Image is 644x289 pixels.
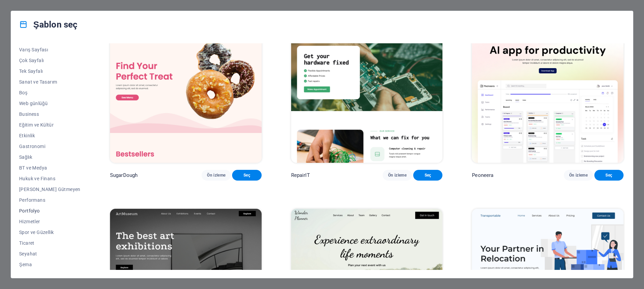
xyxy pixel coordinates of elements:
span: Hukuk ve Finans [19,176,80,181]
button: Varış Sayfası [19,44,80,55]
span: Sağlık [19,154,80,160]
span: Varış Sayfası [19,47,80,52]
p: SugarDough [110,172,138,179]
button: Portfolyo [19,205,80,216]
button: Performans [19,195,80,205]
button: Tek Sayfalı [19,66,80,77]
button: Business [19,109,80,119]
span: Seyahat [19,251,80,256]
span: Gastronomi [19,144,80,149]
button: Hukuk ve Finans [19,173,80,184]
img: SugarDough [110,23,262,163]
button: Etkinlik [19,130,80,141]
span: Ön izleme [388,173,407,178]
button: Hizmetler [19,216,80,227]
button: Eğitim ve Kültür [19,119,80,130]
img: Peoneera [472,23,624,163]
p: RepairIT [291,172,310,179]
button: Gastronomi [19,141,80,152]
span: Boş [19,90,80,95]
button: Seç [232,170,261,181]
button: Seç [594,170,624,181]
span: Tek Sayfalı [19,68,80,74]
span: [PERSON_NAME] Gütmeyen [19,187,80,192]
button: Şema [19,259,80,270]
button: Ön izleme [202,170,231,181]
span: Hizmetler [19,219,80,224]
span: Seç [237,173,256,178]
button: Boş [19,87,80,98]
button: Çok Sayfalı [19,55,80,66]
span: Çok Sayfalı [19,58,80,63]
button: Ticaret [19,238,80,248]
span: Şema [19,262,80,267]
span: Seç [600,173,618,178]
button: Seyahat [19,248,80,259]
span: Ön izleme [207,173,225,178]
span: Eğitim ve Kültür [19,122,80,128]
span: BT ve Medya [19,165,80,171]
span: Sanat ve Tasarım [19,79,80,85]
button: Web günlüğü [19,98,80,109]
span: Business [19,111,80,117]
span: Etkinlik [19,133,80,138]
button: Seç [413,170,442,181]
button: [PERSON_NAME] Gütmeyen [19,184,80,195]
span: Performans [19,197,80,203]
button: Ön izleme [564,170,593,181]
button: Sağlık [19,152,80,162]
span: Seç [419,173,437,178]
img: RepairIT [291,23,443,163]
button: Ön izleme [383,170,412,181]
span: Ticaret [19,240,80,246]
span: Spor ve Güzellik [19,230,80,235]
button: Sanat ve Tasarım [19,77,80,87]
h4: Şablon seç [19,19,77,30]
span: Portfolyo [19,208,80,213]
span: Web günlüğü [19,101,80,106]
button: BT ve Medya [19,162,80,173]
p: Peoneera [472,172,493,179]
button: Spor ve Güzellik [19,227,80,238]
span: Ön izleme [569,173,588,178]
